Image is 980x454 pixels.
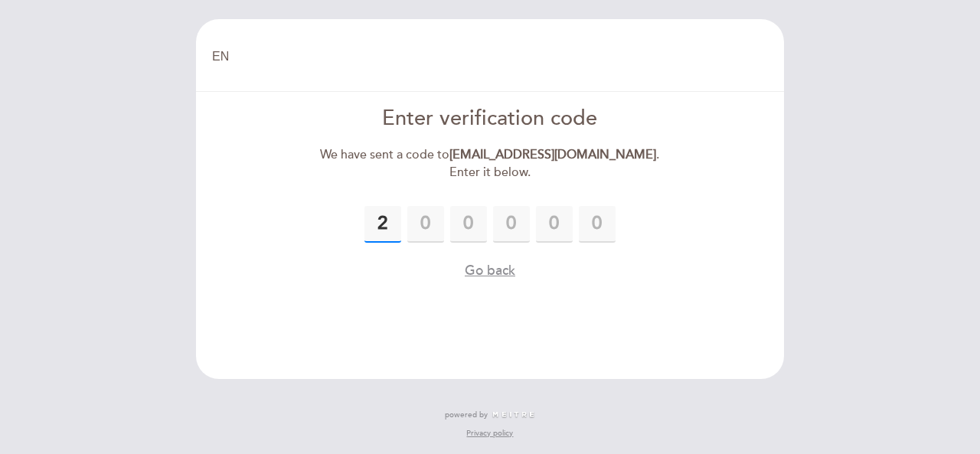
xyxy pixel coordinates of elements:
div: We have sent a code to . Enter it below. [315,146,666,181]
div: Enter verification code [315,104,666,134]
input: 0 [536,206,573,243]
input: 0 [579,206,616,243]
a: powered by [445,410,535,420]
a: Privacy policy [466,428,513,439]
input: 0 [364,206,401,243]
button: Go back [465,261,515,280]
input: 0 [450,206,487,243]
input: 0 [493,206,530,243]
input: 0 [407,206,444,243]
strong: [EMAIL_ADDRESS][DOMAIN_NAME] [449,147,656,162]
img: MEITRE [492,411,535,419]
span: powered by [445,410,488,420]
